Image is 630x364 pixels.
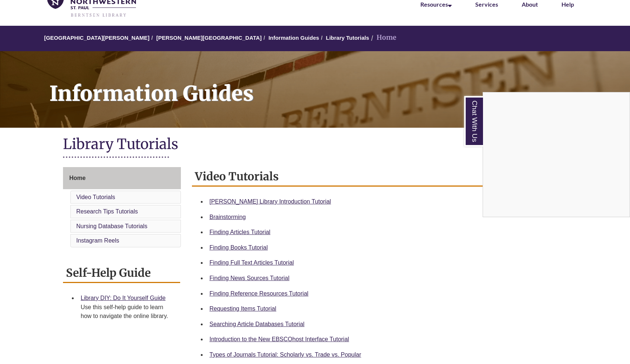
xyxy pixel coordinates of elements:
[420,1,452,8] a: Resources
[522,1,538,8] a: About
[475,1,498,8] a: Services
[561,1,574,8] a: Help
[464,96,483,146] a: Chat With Us
[483,92,630,217] iframe: Chat Widget
[483,92,630,217] div: Chat With Us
